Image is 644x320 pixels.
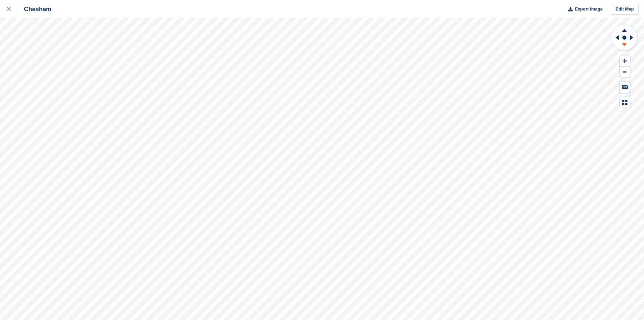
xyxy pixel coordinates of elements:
button: Zoom In [620,56,630,67]
button: Map Legend [620,97,630,108]
div: Chesham [18,5,51,13]
a: Edit Map [611,4,639,15]
button: Keyboard Shortcuts [620,82,630,93]
button: Export Image [564,4,603,15]
span: Export Image [575,6,602,13]
button: Zoom Out [620,67,630,78]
